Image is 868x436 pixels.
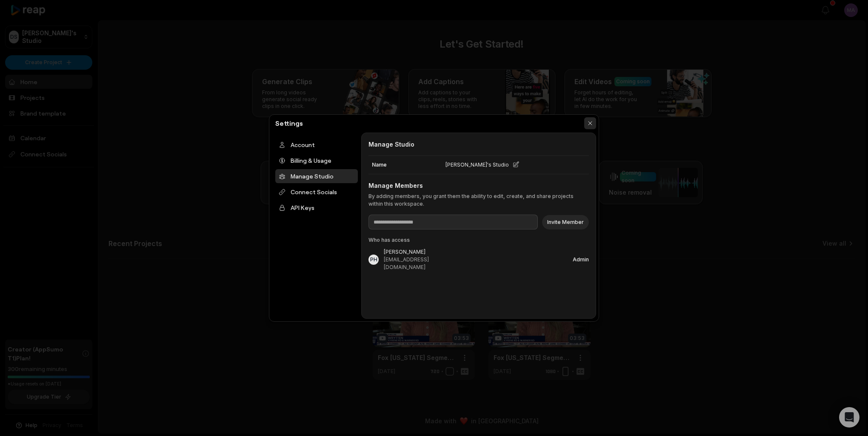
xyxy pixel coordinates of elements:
div: PH [370,257,377,262]
h2: Settings [272,118,306,128]
div: [PERSON_NAME]'s Studio [442,156,554,174]
div: Manage Studio [275,169,358,183]
div: Billing & Usage [275,153,358,167]
h3: Manage Members [368,181,589,190]
div: Admin [573,257,589,262]
p: By adding members, you grant them the ability to edit, create, and share projects within this wor... [368,193,589,208]
div: API Keys [275,201,358,215]
h2: Manage Studio [368,140,589,149]
div: Account [275,138,358,152]
div: [PERSON_NAME] [384,248,437,256]
div: Name [368,156,442,174]
div: Who has access [368,236,589,244]
button: Invite Member [542,215,589,229]
div: [EMAIL_ADDRESS][DOMAIN_NAME] [384,256,437,271]
div: Connect Socials [275,185,358,199]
